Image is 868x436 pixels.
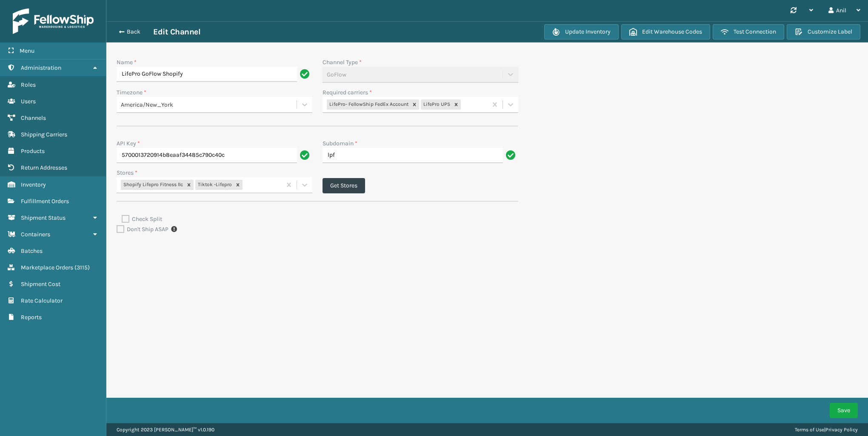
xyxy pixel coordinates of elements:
[327,99,410,110] div: LifePro- FellowShip FedEx Account
[621,24,710,40] button: Edit Warehouse Codes
[21,131,67,138] span: Shipping Carriers
[121,180,184,190] div: Shopify Lifepro Fitness llc
[20,47,34,54] span: Menu
[21,198,69,205] span: Fulfillment Orders
[117,58,137,67] label: Name
[21,247,43,255] span: Batches
[787,24,860,40] button: Customize Label
[21,314,42,321] span: Reports
[713,24,784,40] button: Test Connection
[21,114,46,122] span: Channels
[21,231,50,238] span: Containers
[323,88,372,97] label: Required carriers
[74,264,90,271] span: ( 3115 )
[825,427,858,433] a: Privacy Policy
[830,403,858,418] button: Save
[195,180,233,190] div: Tiktok -Lifepro
[117,226,168,233] label: Don't Ship ASAP
[795,423,858,436] div: |
[117,168,137,177] label: Stores
[323,58,362,67] label: Channel Type
[21,147,45,155] span: Products
[121,100,297,109] div: America/New_York
[544,24,619,40] button: Update Inventory
[21,64,61,71] span: Administration
[21,98,36,105] span: Users
[114,28,153,36] button: Back
[21,164,67,171] span: Return Addresses
[421,99,451,110] div: LifePro UPS
[13,8,94,34] img: logo
[795,427,824,433] a: Terms of Use
[323,139,357,148] label: Subdomain
[21,214,66,221] span: Shipment Status
[21,81,36,88] span: Roles
[21,280,60,288] span: Shipment Cost
[122,215,162,223] label: Check Split
[117,88,146,97] label: Timezone
[21,264,73,271] span: Marketplace Orders
[21,181,46,188] span: Inventory
[117,139,140,148] label: API Key
[153,27,200,37] h3: Edit Channel
[117,423,214,436] p: Copyright 2023 [PERSON_NAME]™ v 1.0.190
[323,178,365,193] button: Get Stores
[21,297,63,304] span: Rate Calculator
